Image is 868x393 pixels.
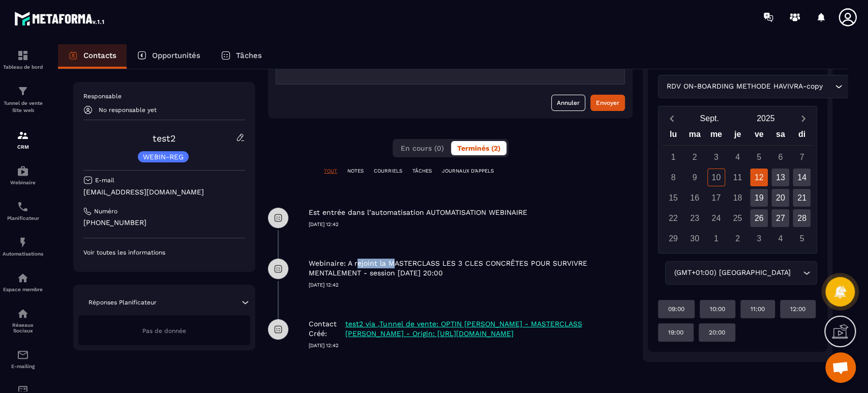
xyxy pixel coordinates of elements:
a: automationsautomationsWebinaire [3,157,43,193]
a: Tâches [211,44,272,69]
div: me [705,127,727,145]
div: 5 [793,230,811,247]
div: 9 [686,169,704,186]
div: 22 [664,209,682,227]
p: 12:00 [790,305,805,313]
p: Tableau de bord [3,64,43,70]
p: test2 via ,Tunnel de vente: OPTIN [PERSON_NAME] - MASTERCLASS [PERSON_NAME] - Origin: [URL][DOMAI... [345,319,630,339]
div: 3 [750,230,768,247]
span: Pas de donnée [142,327,186,334]
div: 17 [707,189,725,207]
p: E-mail [95,176,114,184]
div: 26 [750,209,768,227]
div: 8 [664,169,682,186]
div: 30 [686,230,704,247]
p: Automatisations [3,251,43,257]
span: RDV ON-BOARDING METHODE HAVIVRA-copy [665,81,825,92]
input: Search for option [793,267,800,278]
a: Contacts [58,44,127,69]
input: Search for option [825,81,832,92]
div: ve [748,127,769,145]
p: Contact Créé: [309,319,343,339]
img: automations [17,272,29,284]
div: Calendar wrapper [663,127,813,247]
div: 4 [771,230,789,247]
p: WEBIN-REG [143,153,184,160]
div: Search for option [665,261,817,285]
div: 25 [729,209,746,227]
div: 14 [793,169,811,186]
p: [DATE] 12:42 [309,221,633,228]
div: 1 [664,148,682,166]
div: je [727,127,748,145]
a: formationformationCRM [3,122,43,157]
a: emailemailE-mailing [3,341,43,377]
div: 13 [771,169,789,186]
button: Next month [794,111,813,125]
p: JOURNAUX D'APPELS [442,167,494,175]
p: [DATE] 12:42 [309,342,633,349]
p: 10:00 [710,305,725,313]
img: formation [17,85,29,97]
div: 16 [686,189,704,207]
p: E-mailing [3,363,43,369]
p: Est entrée dans l’automatisation AUTOMATISATION WEBINAIRE [309,208,527,217]
a: schedulerschedulerPlanificateur [3,193,43,229]
p: 20:00 [709,328,725,336]
p: Réponses Planificateur [88,298,157,306]
p: CRM [3,144,43,150]
p: TÂCHES [412,167,432,175]
div: 4 [729,148,746,166]
button: En cours (0) [395,141,450,155]
p: COURRIELS [374,167,402,175]
div: 15 [664,189,682,207]
img: social-network [17,307,29,320]
p: 09:00 [668,305,684,313]
div: 29 [664,230,682,247]
span: En cours (0) [401,144,444,152]
p: Planificateur [3,215,43,221]
div: sa [770,127,791,145]
div: 21 [793,189,811,207]
div: 20 [771,189,789,207]
div: lu [663,127,684,145]
a: automationsautomationsEspace membre [3,264,43,300]
div: Envoyer [596,98,619,108]
div: 5 [750,148,768,166]
p: [DATE] 12:42 [309,282,633,289]
div: Calendar days [663,148,813,247]
div: 19 [750,189,768,207]
div: 6 [771,148,789,166]
p: 19:00 [668,328,683,336]
p: Webinaire [3,180,43,185]
p: NOTES [347,167,364,175]
p: Voir toutes les informations [83,248,245,257]
div: di [791,127,813,145]
p: [PHONE_NUMBER] [83,218,245,228]
p: No responsable yet [99,106,157,114]
div: 3 [707,148,725,166]
span: Terminés (2) [457,144,500,152]
button: Open years overlay [737,109,794,127]
a: automationsautomationsAutomatisations [3,229,43,264]
button: Envoyer [590,95,625,111]
p: 11:00 [751,305,765,313]
p: Opportunités [152,51,200,60]
div: Ouvrir le chat [825,352,856,383]
div: 1 [707,230,725,247]
button: Annuler [551,95,585,111]
div: 12 [750,169,768,186]
span: (GMT+01:00) [GEOGRAPHIC_DATA] [672,267,793,278]
div: 2 [686,148,704,166]
img: logo [14,9,106,27]
p: Responsable [83,92,245,100]
a: social-networksocial-networkRéseaux Sociaux [3,300,43,341]
p: [EMAIL_ADDRESS][DOMAIN_NAME] [83,187,245,197]
img: formation [17,129,29,142]
div: 11 [729,169,746,186]
p: Webinaire: A rejoint la MASTERCLASS LES 3 CLES CONCRÊTES POUR SURVIVRE MENTALEMENT - session [DAT... [309,259,630,278]
div: 7 [793,148,811,166]
a: Opportunités [127,44,211,69]
p: Espace membre [3,287,43,292]
div: 18 [729,189,746,207]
